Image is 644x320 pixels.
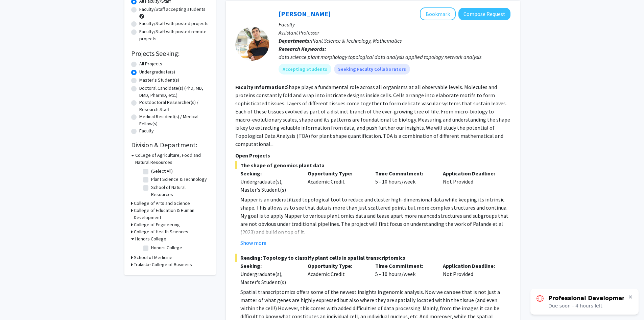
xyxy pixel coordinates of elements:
div: Undergraduate(s), Master's Student(s) [240,270,298,286]
label: (Select All) [151,168,173,175]
label: Faculty [139,127,154,134]
label: Faculty/Staff with posted projects [139,20,209,27]
h3: College of Health Sciences [134,228,188,235]
label: Master's Student(s) [139,77,179,84]
div: Not Provided [438,169,505,194]
span: The shape of genomics plant data [235,161,510,169]
b: Departments: [279,37,311,44]
button: Compose Request to Erik Amézquita [458,8,510,20]
p: Time Commitment: [375,262,433,270]
h3: College of Agriculture, Food and Natural Resources [135,152,209,166]
h3: School of Medicine [134,254,172,261]
button: Show more [240,239,266,247]
p: Faculty [279,20,510,28]
b: Research Keywords: [279,45,326,52]
div: 5 - 10 hours/week [370,169,438,194]
p: Time Commitment: [375,169,433,177]
label: All Projects [139,60,162,67]
p: Seeking: [240,262,298,270]
p: Application Deadline: [443,262,500,270]
button: Add Erik Amézquita to Bookmarks [420,7,456,20]
span: Plant Science & Technology, Mathematics [311,37,402,44]
label: Medical Resident(s) / Medical Fellow(s) [139,113,209,127]
h3: Trulaske College of Business [134,261,192,268]
h2: Division & Department: [131,141,209,149]
p: Open Projects [235,151,510,159]
div: 5 - 10 hours/week [370,262,438,286]
a: [PERSON_NAME] [279,9,331,18]
label: Undergraduate(s) [139,68,175,76]
p: Assistant Professor [279,28,510,37]
label: Doctoral Candidate(s) (PhD, MD, DMD, PharmD, etc.) [139,85,209,99]
p: Mapper is an underutilized topological tool to reduce and cluster high-dimensional data while kee... [240,195,510,236]
b: Faculty Information: [235,84,286,90]
p: Seeking: [240,169,298,177]
div: data science plant morphology topological data analysis applied topology network analysis [279,53,510,61]
div: Undergraduate(s), Master's Student(s) [240,177,298,194]
h2: Projects Seeking: [131,49,209,58]
label: School of Natural Resources [151,184,207,198]
h3: College of Arts and Science [134,200,190,207]
span: Reading: Topology to classify plant cells in spatial transcriptomics [235,254,510,262]
label: Honors College [151,244,182,251]
p: Opportunity Type: [308,169,365,177]
p: Opportunity Type: [308,262,365,270]
label: Postdoctoral Researcher(s) / Research Staff [139,99,209,113]
label: Faculty/Staff with posted remote projects [139,28,209,42]
h3: Honors College [135,235,166,242]
iframe: Chat [5,290,29,315]
div: Academic Credit [303,262,370,286]
div: Academic Credit [303,169,370,194]
h3: College of Engineering [134,221,180,228]
div: Not Provided [438,262,505,286]
label: Plant Science & Technology [151,176,207,183]
mat-chip: Accepting Students [279,64,331,74]
p: Application Deadline: [443,169,500,177]
mat-chip: Seeking Faculty Collaborators [334,64,410,74]
h3: College of Education & Human Development [134,207,209,221]
fg-read-more: Shape plays a fundamental role across all organisms at all observable levels. Molecules and prote... [235,84,510,147]
label: Faculty/Staff accepting students [139,6,206,13]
